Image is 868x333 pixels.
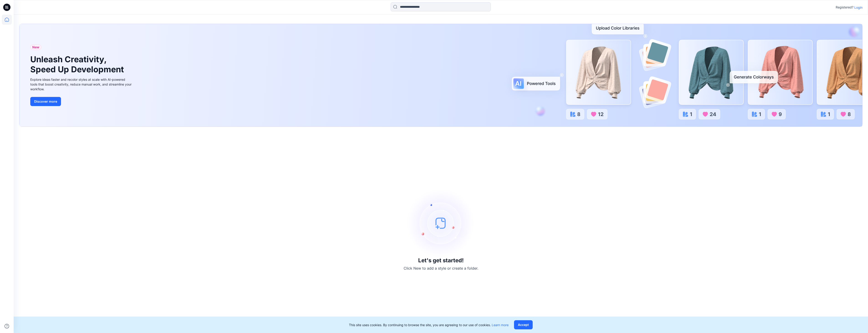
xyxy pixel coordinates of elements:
[30,55,126,74] h1: Unleash Creativity, Speed Up Development
[30,97,61,106] button: Discover more
[32,44,39,50] span: New
[30,97,133,106] a: Discover more
[492,323,509,327] a: Learn more
[418,257,464,264] h3: Let's get started!
[30,77,133,91] div: Explore ideas faster and recolor styles at scale with AI-powered tools that boost creativity, red...
[349,323,509,327] p: This site uses cookies. By continuing to browse the site, you are agreeing to our use of cookies.
[404,265,478,271] p: Click New to add a style or create a folder.
[514,320,533,329] button: Accept
[836,5,853,10] p: Registered?
[407,189,475,257] img: empty-state-image.svg
[854,5,863,10] p: Login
